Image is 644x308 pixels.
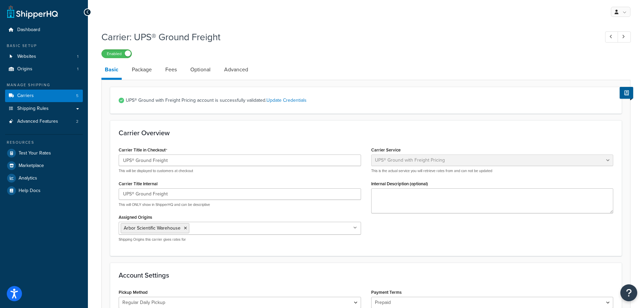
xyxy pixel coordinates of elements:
a: Basic [101,62,122,80]
a: Advanced [221,62,252,78]
div: Manage Shipping [5,82,83,88]
span: UPS® Ground with Freight Pricing account is successfully validated. [126,96,613,105]
label: Payment Terms [371,290,402,295]
li: Websites [5,50,83,63]
a: Package [128,62,155,78]
label: Internal Description (optional) [371,181,428,186]
h3: Account Settings [119,271,613,279]
a: Help Docs [5,185,83,197]
div: Resources [5,140,83,145]
p: This will ONLY show in ShipperHQ and can be descriptive [119,202,361,207]
label: Pickup Method [119,290,148,295]
span: Test Your Rates [19,150,51,156]
a: Carriers5 [5,90,83,102]
a: Marketplace [5,160,83,172]
a: Analytics [5,172,83,184]
label: Carrier Title Internal [119,181,158,186]
div: Basic Setup [5,43,83,49]
label: Carrier Title in Checkout [119,147,167,153]
h1: Carrier: UPS® Ground Freight [101,30,593,44]
span: 2 [76,119,78,124]
span: Help Docs [19,188,41,194]
button: Show Help Docs [620,87,633,99]
p: This will be displayed to customers at checkout [119,168,361,173]
span: Arbor Scientific Warehouse [124,224,181,232]
label: Carrier Service [371,147,401,152]
span: 1 [77,66,78,72]
span: Advanced Features [17,119,58,124]
span: 5 [76,93,78,99]
span: Dashboard [17,27,40,33]
a: Advanced Features2 [5,115,83,128]
p: Shipping Origins this carrier gives rates for [119,237,361,242]
a: Origins1 [5,63,83,75]
li: Advanced Features [5,115,83,128]
span: 1 [77,54,78,60]
label: Enabled [102,50,132,58]
li: Origins [5,63,83,75]
a: Optional [187,62,214,78]
label: Assigned Origins [119,215,152,220]
h3: Carrier Overview [119,129,613,137]
a: Next Record [618,31,631,43]
span: Shipping Rules [17,106,49,112]
span: Carriers [17,93,34,99]
span: Marketplace [19,163,44,169]
a: Websites1 [5,50,83,63]
a: Dashboard [5,24,83,36]
button: Open Resource Center [620,284,637,301]
span: Websites [17,54,36,60]
li: Carriers [5,90,83,102]
a: Fees [162,62,180,78]
span: Analytics [19,175,37,181]
span: Origins [17,66,32,72]
a: Update Credentials [266,97,307,104]
p: This is the actual service you will retrieve rates from and can not be updated [371,168,614,173]
a: Test Your Rates [5,147,83,159]
a: Shipping Rules [5,102,83,115]
a: Previous Record [605,31,618,43]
